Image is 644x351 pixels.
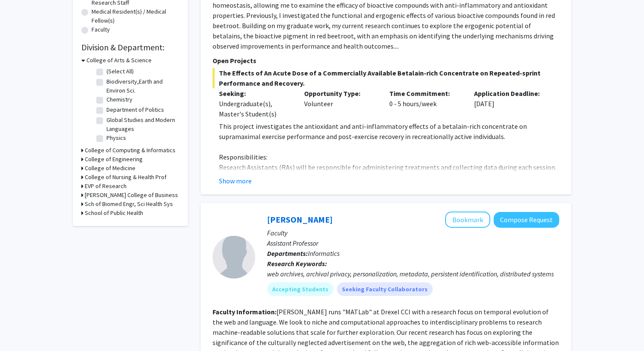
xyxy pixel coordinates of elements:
button: Add Mat Kelly to Bookmarks [445,212,490,228]
label: Biodiversity,Earth and Environ Sci. [106,77,177,95]
div: web archives, archival privacy, personalization, metadata, persistent identification, distributed... [267,269,559,279]
p: Responsibilities: [219,152,559,162]
button: Compose Request to Mat Kelly [494,212,559,228]
p: Research Assistants (RAs) will be responsible for administering treatments and collecting data du... [219,162,559,193]
p: Application Deadline: [474,88,546,99]
h3: College of Medicine [85,164,135,173]
label: Global Studies and Modern Languages [106,116,177,133]
p: Faculty [267,228,559,238]
h3: College of Nursing & Health Prof [85,173,167,182]
a: [PERSON_NAME] [267,214,333,225]
label: Chemistry [106,95,132,104]
h3: College of Computing & Informatics [85,146,175,155]
h2: Division & Department: [81,42,179,52]
p: Open Projects [213,55,559,66]
span: Informatics [308,249,339,258]
label: Department of Politics [106,105,164,114]
p: Opportunity Type: [304,88,377,99]
h3: School of Public Health [85,209,143,218]
label: Physics [106,133,126,142]
label: (Select All) [106,67,134,76]
div: 0 - 5 hours/week [383,88,468,119]
p: Seeking: [219,88,291,99]
p: This project investigates the antioxidant and anti-inflammatory effects of a betalain-rich concen... [219,121,559,142]
h3: [PERSON_NAME] College of Business [85,191,178,200]
h3: Sch of Biomed Engr, Sci Health Sys [85,200,173,209]
iframe: Chat [6,313,36,345]
div: [DATE] [468,88,553,119]
b: Research Keywords: [267,259,327,268]
button: Show more [219,176,252,186]
div: Volunteer [298,88,383,119]
label: Faculty [92,25,110,34]
div: Undergraduate(s), Master's Student(s) [219,99,291,119]
mat-chip: Seeking Faculty Collaborators [337,282,433,296]
p: Time Commitment: [389,88,462,99]
mat-chip: Accepting Students [267,282,333,296]
p: Assistant Professor [267,238,559,248]
h3: EVP of Research [85,182,126,191]
h3: College of Arts & Science [86,56,152,65]
h3: College of Engineering [85,155,143,164]
b: Departments: [267,249,308,258]
label: Medical Resident(s) / Medical Fellow(s) [92,7,179,25]
span: The Effects of An Acute Dose of a Commercially Available Betalain-rich Concentrate on Repeated-sp... [213,68,559,88]
b: Faculty Information: [213,307,276,316]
